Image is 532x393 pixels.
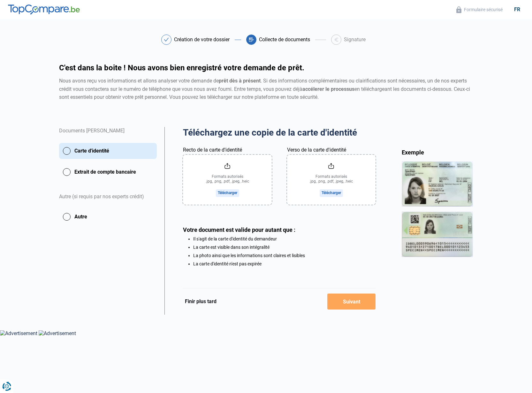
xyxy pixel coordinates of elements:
[183,297,218,306] button: Finir plus tard
[302,86,354,92] strong: accélerer le processus
[8,4,80,15] img: TopCompare.be
[183,127,376,138] h2: Téléchargez une copie de la carte d'identité
[510,6,524,12] div: fr
[59,209,157,225] button: Autre
[59,143,157,159] button: Carte d'identité
[193,245,376,250] li: La carte est visible dans son intégralité
[259,37,310,42] div: Collecte de documents
[402,161,473,257] img: idCard
[402,149,473,156] div: Exemple
[183,226,376,233] div: Votre document est valide pour autant que :
[174,37,230,42] div: Création de votre dossier
[59,127,157,143] div: Documents [PERSON_NAME]
[344,37,366,42] div: Signature
[287,146,346,154] label: Verso de la carte d'identité
[59,185,157,209] div: Autre (si requis par nos experts crédit)
[193,253,376,258] li: La photo ainsi que les informations sont claires et lisibles
[193,261,376,266] li: La carte d'identité n'est pas expirée
[327,294,376,310] button: Suivant
[454,6,505,13] button: Formulaire sécurisé
[193,236,376,241] li: Il s'agit de la carte d'identité du demandeur
[59,164,157,180] button: Extrait de compte bancaire
[59,64,473,72] h1: C'est dans la boite ! Nous avons bien enregistré votre demande de prêt.
[59,77,473,101] div: Nous avons reçu vos informations et allons analyser votre demande de . Si des informations complé...
[183,146,242,154] label: Recto de la carte d'identité
[39,330,76,336] img: Advertisement
[219,78,261,84] strong: prêt dès à présent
